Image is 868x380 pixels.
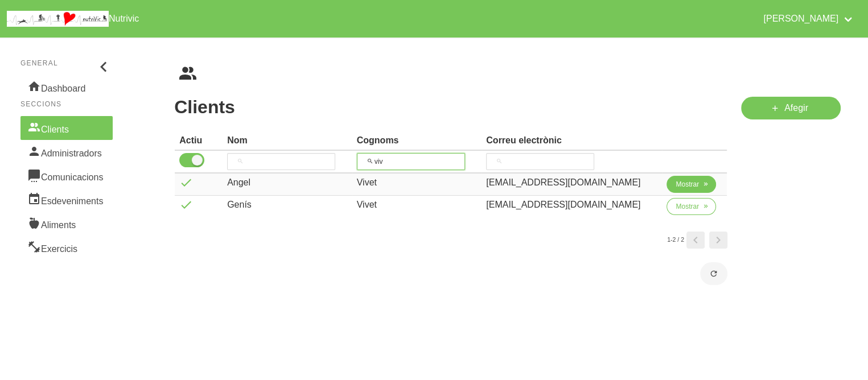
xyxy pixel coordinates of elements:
[676,201,699,212] span: Mostrar
[20,164,113,188] a: Comunicacions
[784,101,808,115] span: Afegir
[20,212,113,236] a: Aliments
[357,176,478,189] div: Vivet
[486,134,657,147] div: Correu electrònic
[174,97,727,117] h1: Clients
[709,232,727,249] a: Page 2.
[357,134,478,147] div: Cognoms
[667,176,716,197] a: Mostrar
[7,11,109,27] img: company_logo
[357,198,478,212] div: Vivet
[227,134,348,147] div: Nom
[20,236,113,259] a: Exercicis
[20,58,113,68] p: General
[667,236,684,245] small: 1-2 / 2
[227,198,348,212] div: Genís
[174,65,841,83] nav: breadcrumbs
[686,232,705,249] a: Page 0.
[20,116,113,140] a: Clients
[667,176,716,193] button: Mostrar
[20,188,113,212] a: Esdeveniments
[486,198,657,212] div: [EMAIL_ADDRESS][DOMAIN_NAME]
[20,75,113,99] a: Dashboard
[741,97,841,119] a: Afegir
[20,99,113,109] p: Seccions
[20,140,113,164] a: Administradors
[179,134,218,147] div: Actiu
[667,198,716,215] button: Mostrar
[486,176,657,189] div: [EMAIL_ADDRESS][DOMAIN_NAME]
[676,179,699,189] span: Mostrar
[667,198,716,220] a: Mostrar
[756,5,861,33] a: [PERSON_NAME]
[227,176,348,189] div: Angel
